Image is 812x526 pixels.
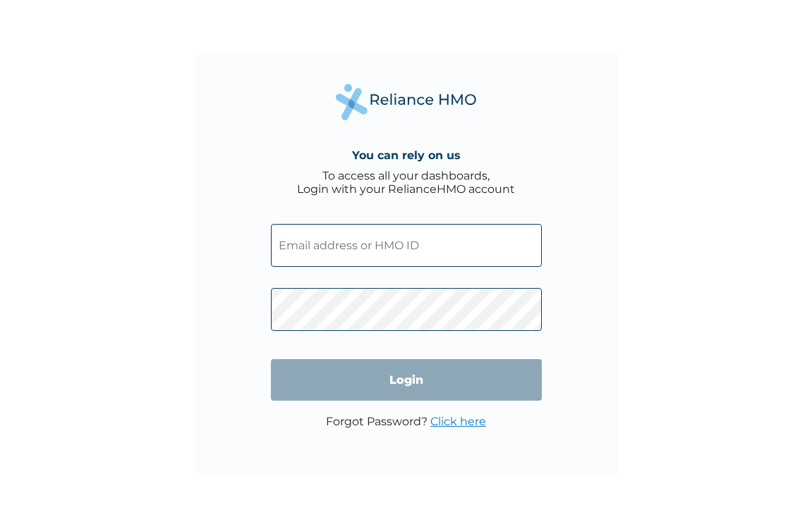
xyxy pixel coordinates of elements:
input: Login [271,359,542,401]
h4: You can rely on us [352,149,461,162]
img: Reliance Health's Logo [336,84,477,120]
input: Email address or HMO ID [271,224,542,267]
p: Forgot Password? [326,415,486,428]
div: To access all your dashboards, Login with your RelianceHMO account [297,169,515,196]
a: Click here [430,415,486,428]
